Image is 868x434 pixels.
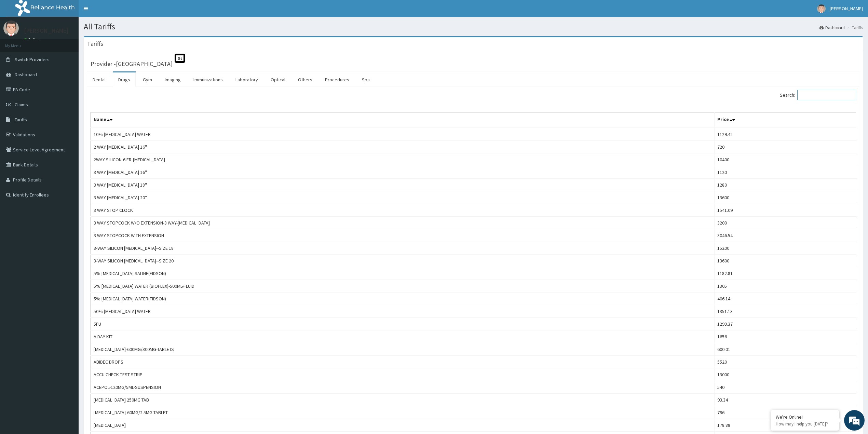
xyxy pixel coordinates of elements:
[91,381,715,394] td: ACEPOL-120MG/5ML-SUSPENSION
[714,153,856,166] td: 10400
[714,406,856,419] td: 796
[714,280,856,293] td: 1305
[714,318,856,330] td: 1299.37
[91,406,715,419] td: [MEDICAL_DATA]-60MG/2.5MG-TABLET
[91,419,715,432] td: [MEDICAL_DATA]
[91,112,715,128] th: Name
[113,72,136,87] a: Drugs
[91,280,715,293] td: 5% [MEDICAL_DATA] WATER (BIOFLEX)-500ML-FLUID
[15,56,50,63] span: Switch Providers
[714,242,856,255] td: 15200
[91,166,715,179] td: 3 WAY [MEDICAL_DATA] 16''
[91,318,715,330] td: 5FU
[3,21,19,36] img: User Image
[91,61,173,67] h3: Provider - [GEOGRAPHIC_DATA]
[91,356,715,368] td: ABIDEC DROPS
[714,128,856,141] td: 1129.42
[780,90,856,100] label: Search:
[91,305,715,318] td: 50% [MEDICAL_DATA] WATER
[91,293,715,305] td: 5% [MEDICAL_DATA] WATER(FIDSON)
[91,141,715,153] td: 2 WAY [MEDICAL_DATA] 16''
[91,394,715,406] td: [MEDICAL_DATA] 250MG TAB
[15,101,28,108] span: Claims
[714,112,856,128] th: Price
[714,381,856,394] td: 540
[817,4,826,13] img: User Image
[91,128,715,141] td: 10% [MEDICAL_DATA] WATER
[320,72,355,87] a: Procedures
[714,356,856,368] td: 5520
[714,191,856,204] td: 13600
[714,217,856,229] td: 3200
[91,153,715,166] td: 2WAY SILICON-6 FR-[MEDICAL_DATA]
[87,72,111,87] a: Dental
[714,305,856,318] td: 1351.13
[137,72,158,87] a: Gym
[714,394,856,406] td: 93.34
[91,343,715,356] td: [MEDICAL_DATA]-600MG/300MG-TABLETS
[714,229,856,242] td: 3046.54
[265,72,291,87] a: Optical
[714,204,856,217] td: 1541.09
[797,90,856,100] input: Search:
[91,204,715,217] td: 3 WAY STOP CLOCK
[776,421,834,427] p: How may I help you today?
[91,255,715,267] td: 3-WAY SILICON [MEDICAL_DATA]--SIZE 20
[188,72,228,87] a: Immunizations
[15,71,37,78] span: Dashboard
[714,343,856,356] td: 600.01
[91,330,715,343] td: A DAY KIT
[91,179,715,191] td: 3 WAY [MEDICAL_DATA] 18''
[87,41,103,47] h3: Tariffs
[230,72,263,87] a: Laboratory
[714,368,856,381] td: 13000
[714,330,856,343] td: 1656
[714,179,856,191] td: 1280
[714,255,856,267] td: 13600
[91,229,715,242] td: 3 WAY STOPCOCK WITH EXTENSION
[830,5,863,12] span: [PERSON_NAME]
[714,141,856,153] td: 720
[24,37,40,42] a: Online
[159,72,186,87] a: Imaging
[24,28,69,34] p: [PERSON_NAME]
[91,191,715,204] td: 3 WAY [MEDICAL_DATA] 20''
[714,267,856,280] td: 1182.81
[91,267,715,280] td: 5% [MEDICAL_DATA] SALINE(FIDSON)
[714,166,856,179] td: 1120
[175,54,185,63] span: St
[845,25,863,30] li: Tariffs
[293,72,318,87] a: Others
[714,293,856,305] td: 406.14
[91,368,715,381] td: ACCU CHECK TEST STRIP
[714,419,856,432] td: 178.88
[356,72,375,87] a: Spa
[91,217,715,229] td: 3 WAY STOPCOCK W/O EXTENSION-3 WAY-[MEDICAL_DATA]
[776,414,834,420] div: We're Online!
[819,25,845,30] a: Dashboard
[84,22,863,31] h1: All Tariffs
[91,242,715,255] td: 3-WAY SILICON [MEDICAL_DATA]--SIZE 18
[15,117,27,123] span: Tariffs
